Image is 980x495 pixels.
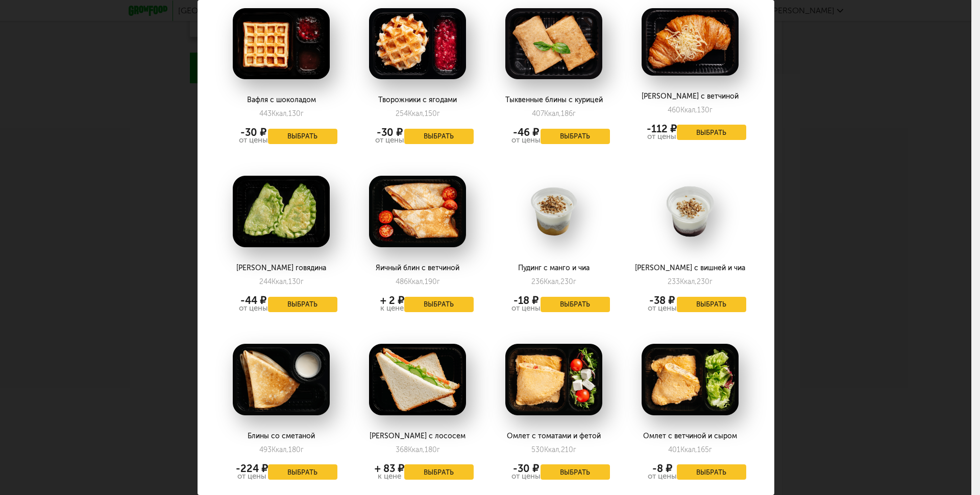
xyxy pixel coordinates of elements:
[396,445,440,454] div: 368 180
[225,432,337,440] div: Блины со сметаной
[573,109,576,118] span: г
[541,297,610,312] button: Выбрать
[404,464,474,480] button: Выбрать
[647,133,677,140] div: от цены
[498,96,609,104] div: Тыквенные блины с курицей
[239,128,268,136] div: -30 ₽
[301,277,304,286] span: г
[225,96,337,104] div: Вафля с шоколадом
[677,125,746,140] button: Выбрать
[709,445,712,454] span: г
[361,96,473,104] div: Творожники с ягодами
[380,296,404,304] div: + 2 ₽
[259,277,304,286] div: 244 130
[648,473,677,480] div: от цены
[532,109,576,118] div: 407 186
[648,304,677,312] div: от цены
[375,136,404,144] div: от цены
[437,445,440,454] span: г
[369,8,466,80] img: big_DXgXecFN6gWiqhAW.png
[511,464,541,473] div: -30 ₽
[361,264,473,272] div: Яичный блин с ветчиной
[511,296,541,304] div: -18 ₽
[511,304,541,312] div: от цены
[268,464,337,480] button: Выбрать
[239,136,268,144] div: от цены
[396,277,440,286] div: 486 190
[301,445,304,454] span: г
[505,8,602,80] img: big_lB48OOUR306Ub57G.png
[233,8,330,80] img: big_Mmly1jkEHxlyqn68.png
[642,344,739,415] img: big_tjK7y1X4dDpU5p2h.png
[634,92,746,101] div: [PERSON_NAME] с ветчиной
[511,473,541,480] div: от цены
[404,297,474,312] button: Выбрать
[544,277,560,286] span: Ккал,
[239,296,268,304] div: -44 ₽
[375,464,404,473] div: + 83 ₽
[531,445,576,454] div: 530 210
[239,304,268,312] div: от цены
[437,109,440,118] span: г
[225,264,337,272] div: [PERSON_NAME] говядина
[268,129,337,144] button: Выбрать
[498,264,609,272] div: Пудинг с манго и чиа
[404,129,474,144] button: Выбрать
[259,445,304,454] div: 493 180
[648,464,677,473] div: -8 ₽
[408,277,425,286] span: Ккал,
[648,296,677,304] div: -38 ₽
[236,464,268,473] div: -224 ₽
[680,277,697,286] span: Ккал,
[268,297,337,312] button: Выбрать
[709,106,713,114] span: г
[233,176,330,247] img: big_i3vRGv5TYrBXznEe.png
[272,109,288,118] span: Ккал,
[573,277,576,286] span: г
[505,344,602,415] img: big_fFqb95ucnSQWj5F6.png
[437,277,440,286] span: г
[668,445,712,454] div: 401 165
[680,445,697,454] span: Ккал,
[272,277,288,286] span: Ккал,
[634,264,746,272] div: [PERSON_NAME] с вишней и чиа
[375,473,404,480] div: к цене
[408,445,425,454] span: Ккал,
[369,176,466,247] img: big_JjXNqOERWp5B8guJ.png
[544,109,561,118] span: Ккал,
[272,445,288,454] span: Ккал,
[511,136,541,144] div: от цены
[573,445,576,454] span: г
[259,109,304,118] div: 443 130
[709,277,713,286] span: г
[380,304,404,312] div: к цене
[668,106,713,114] div: 460 130
[498,432,609,440] div: Омлет с томатами и фетой
[668,277,713,286] div: 233 230
[544,445,561,454] span: Ккал,
[677,464,746,480] button: Выбрать
[233,344,330,415] img: big_BwNE3yj6GYf3rC6l.png
[408,109,425,118] span: Ккал,
[301,109,304,118] span: г
[361,432,473,440] div: [PERSON_NAME] с лососем
[511,128,541,136] div: -46 ₽
[531,277,576,286] div: 236 230
[236,473,268,480] div: от цены
[375,128,404,136] div: -30 ₽
[680,106,697,114] span: Ккал,
[634,432,746,440] div: Омлет с ветчиной и сыром
[647,125,677,133] div: -112 ₽
[642,176,739,247] img: big_8FiWvOwLywH0yZ5V.png
[396,109,440,118] div: 254 150
[677,297,746,312] button: Выбрать
[505,176,602,247] img: big_NHUUWqgPy778Nj6i.png
[642,8,739,76] img: big_14ELlZKmpzvjkNI9.png
[541,464,610,480] button: Выбрать
[541,129,610,144] button: Выбрать
[369,344,466,415] img: big_SCbrZjXibeTYXQUn.png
